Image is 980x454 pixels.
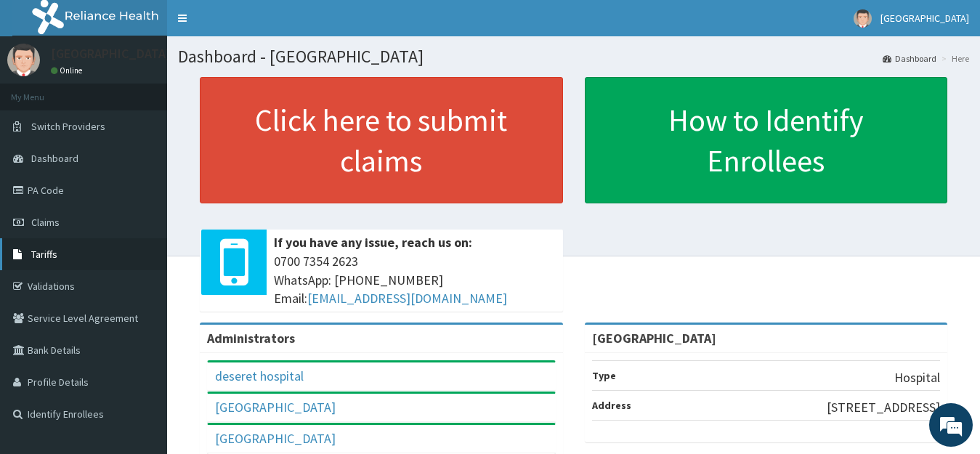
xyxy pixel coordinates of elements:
[200,77,563,203] a: Click here to submit claims
[854,9,872,28] img: User Image
[215,368,304,384] a: deseret hospital
[31,120,105,133] span: Switch Providers
[51,65,86,76] a: Online
[207,330,295,346] b: Administrators
[827,398,940,417] p: [STREET_ADDRESS]
[238,7,273,42] div: Minimize live chat window
[76,81,244,100] div: Chat with us now
[215,399,336,416] a: [GEOGRAPHIC_DATA]
[31,216,60,229] span: Claims
[592,399,631,412] b: Address
[27,73,59,109] img: d_794563401_company_1708531726252_794563401
[592,369,616,382] b: Type
[7,301,277,352] textarea: Type your message and hit 'Enter'
[307,290,507,307] a: [EMAIL_ADDRESS][DOMAIN_NAME]
[883,52,936,65] a: Dashboard
[938,52,969,65] li: Here
[585,77,948,203] a: How to Identify Enrollees
[7,44,40,76] img: User Image
[84,135,201,282] span: We're online!
[178,47,969,66] h1: Dashboard - [GEOGRAPHIC_DATA]
[274,252,556,308] span: 0700 7354 2623 WhatsApp: [PHONE_NUMBER] Email:
[274,234,472,251] b: If you have any issue, reach us on:
[894,368,940,387] p: Hospital
[880,12,969,25] span: [GEOGRAPHIC_DATA]
[31,152,78,165] span: Dashboard
[215,430,336,447] a: [GEOGRAPHIC_DATA]
[31,248,57,261] span: Tariffs
[592,330,716,346] strong: [GEOGRAPHIC_DATA]
[51,47,171,60] p: [GEOGRAPHIC_DATA]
